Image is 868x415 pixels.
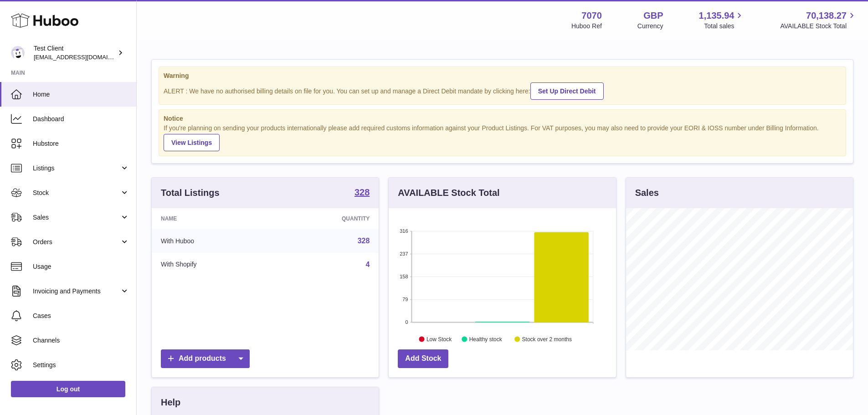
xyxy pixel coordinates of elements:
a: 328 [354,188,370,199]
a: Set Up Direct Debit [530,82,604,100]
span: Orders [33,238,120,246]
th: Quantity [274,208,379,229]
span: Invoicing and Payments [33,287,120,296]
span: Hubstore [33,139,129,148]
td: With Shopify [152,253,274,277]
span: Sales [33,213,120,222]
a: View Listings [164,134,220,151]
h3: Sales [635,187,659,199]
a: 1,135.94 Total sales [699,10,745,31]
a: 328 [358,237,370,245]
td: With Huboo [152,229,274,253]
strong: 7070 [581,10,602,22]
h3: Help [161,396,180,409]
span: Listings [33,164,120,173]
strong: Warning [164,72,841,80]
span: Usage [33,262,129,271]
text: Healthy stock [469,336,503,343]
div: ALERT : We have no authorised billing details on file for you. You can set up and manage a Direct... [164,81,841,100]
span: Cases [33,312,129,320]
strong: 328 [354,188,370,197]
div: Huboo Ref [571,22,602,31]
a: Log out [11,381,125,397]
text: 237 [400,251,408,256]
div: If you're planning on sending your products internationally please add required customs informati... [164,124,841,151]
text: Low Stock [426,336,452,343]
span: 70,138.27 [806,10,847,22]
span: Total sales [704,22,745,31]
text: 79 [403,297,408,302]
span: Dashboard [33,115,129,123]
a: Add Stock [398,349,448,368]
span: Settings [33,361,129,369]
text: Stock over 2 months [522,336,572,343]
div: Currency [637,22,663,31]
a: 70,138.27 AVAILABLE Stock Total [780,10,857,31]
strong: GBP [643,10,663,22]
span: Home [33,90,129,99]
text: 316 [400,228,408,234]
span: 1,135.94 [699,10,734,22]
text: 158 [400,274,408,279]
span: Stock [33,189,120,197]
span: [EMAIL_ADDRESS][DOMAIN_NAME] [34,53,134,61]
img: internalAdmin-7070@internal.huboo.com [11,46,25,60]
a: Add products [161,349,250,368]
h3: Total Listings [161,187,220,199]
text: 0 [406,319,408,325]
span: AVAILABLE Stock Total [780,22,857,31]
span: Channels [33,336,129,345]
div: Test Client [34,44,116,61]
strong: Notice [164,114,841,123]
a: 4 [365,261,370,268]
th: Name [152,208,274,229]
h3: AVAILABLE Stock Total [398,187,499,199]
